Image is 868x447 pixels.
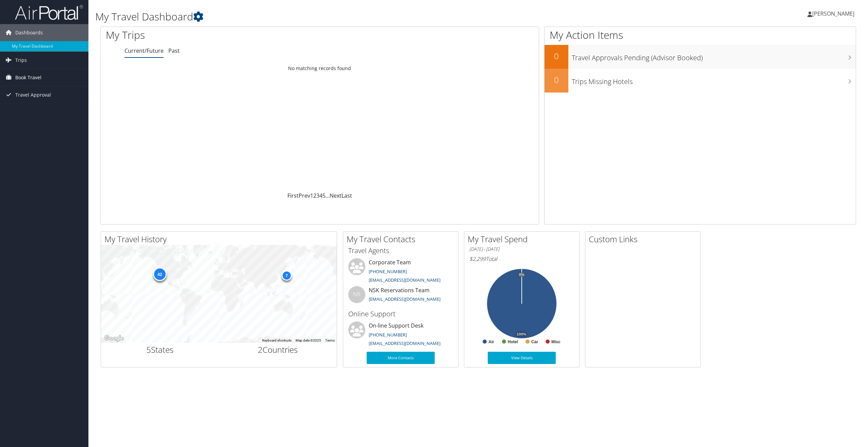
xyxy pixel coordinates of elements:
[468,233,579,245] h2: My Travel Spend
[545,50,568,62] h2: 0
[224,344,332,355] h2: Countries
[316,192,319,199] a: 3
[469,255,486,263] span: $2,299
[347,233,458,245] h2: My Travel Contacts
[369,268,407,275] a: [PHONE_NUMBER]
[15,24,43,41] span: Dashboards
[348,246,453,255] h3: Travel Agents
[517,332,526,336] tspan: 100%
[103,334,125,343] a: Open this area in Google Maps (opens a new window)
[488,352,556,364] a: View Details
[469,255,574,263] h6: Total
[345,258,456,286] li: Corporate Team
[281,270,291,281] div: 7
[469,246,574,252] h6: [DATE] - [DATE]
[103,334,125,343] img: Google
[345,321,456,349] li: On-line Support Desk
[545,28,856,42] h1: My Action Items
[101,62,539,74] td: No matching records found
[262,338,291,343] button: Keyboard shortcuts
[313,192,316,199] a: 2
[345,286,456,308] li: NSK Reservations Team
[367,352,435,364] a: More Contacts
[153,267,166,281] div: 42
[572,73,856,86] h3: Trips Missing Hotels
[325,192,330,199] span: …
[106,344,214,355] h2: States
[310,192,313,199] a: 1
[551,340,561,344] text: Misc
[348,309,453,319] h3: Online Support
[299,192,310,199] a: Prev
[15,86,51,103] span: Travel Approval
[812,10,854,17] span: [PERSON_NAME]
[348,286,365,303] div: NR
[146,344,151,355] span: 5
[572,50,856,63] h3: Travel Approvals Pending (Advisor Booked)
[322,192,325,199] a: 5
[287,192,299,199] a: First
[330,192,341,199] a: Next
[106,28,351,42] h1: My Trips
[545,69,856,93] a: 0Trips Missing Hotels
[15,52,27,69] span: Trips
[369,332,407,338] a: [PHONE_NUMBER]
[95,10,606,24] h1: My Travel Dashboard
[258,344,263,355] span: 2
[488,340,494,344] text: Air
[319,192,322,199] a: 4
[545,45,856,69] a: 0Travel Approvals Pending (Advisor Booked)
[341,192,352,199] a: Last
[15,69,41,86] span: Book Travel
[15,4,83,20] img: airportal-logo.png
[369,296,440,302] a: [EMAIL_ADDRESS][DOMAIN_NAME]
[168,47,180,54] a: Past
[325,338,335,342] a: Terms (opens in new tab)
[519,273,524,277] tspan: 0%
[369,340,440,346] a: [EMAIL_ADDRESS][DOMAIN_NAME]
[296,338,321,342] span: Map data ©2025
[807,3,861,24] a: [PERSON_NAME]
[531,340,538,344] text: Car
[124,47,164,54] a: Current/Future
[508,340,518,344] text: Hotel
[104,233,337,245] h2: My Travel History
[589,233,700,245] h2: Custom Links
[369,277,440,283] a: [EMAIL_ADDRESS][DOMAIN_NAME]
[545,74,568,86] h2: 0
